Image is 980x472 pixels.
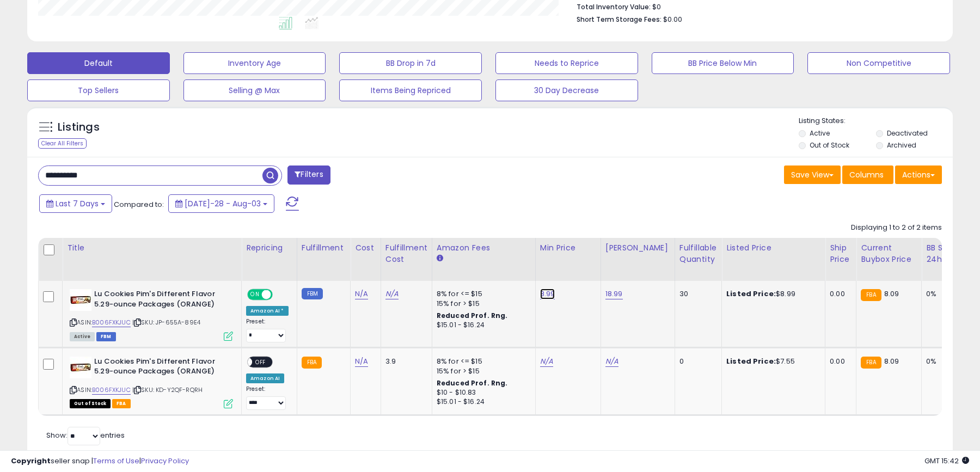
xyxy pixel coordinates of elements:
small: FBA [861,289,881,301]
div: [PERSON_NAME] [605,242,670,254]
div: 15% for > $15 [437,366,527,376]
b: Reduced Prof. Rng. [437,378,508,388]
span: All listings that are currently out of stock and unavailable for purchase on Amazon [70,399,111,408]
span: OFF [271,290,289,299]
span: [DATE]-28 - Aug-03 [185,198,261,209]
b: Listed Price: [726,289,776,299]
small: Amazon Fees. [437,254,443,263]
button: Filters [287,165,330,185]
div: ASIN: [70,289,233,340]
button: Inventory Age [183,52,326,74]
span: | SKU: JP-655A-89E4 [132,318,200,327]
button: Selling @ Max [183,79,326,101]
span: Last 7 Days [56,198,99,209]
span: | SKU: KD-Y2QF-RQRH [132,385,203,394]
p: Listing States: [799,116,952,126]
div: 8% for <= $15 [437,357,527,366]
div: Cost [355,242,376,254]
span: ON [248,290,262,299]
span: 8.09 [884,289,899,299]
div: Fulfillable Quantity [679,242,717,265]
div: 0% [926,357,962,366]
strong: Copyright [11,456,51,466]
div: 0.00 [830,357,848,366]
a: Terms of Use [93,456,139,466]
span: 8.09 [884,356,899,366]
div: $7.55 [726,357,817,366]
div: Repricing [246,242,292,254]
div: Fulfillment Cost [385,242,427,265]
button: Items Being Repriced [339,79,482,101]
b: Short Term Storage Fees: [577,15,661,24]
div: $15.01 - $16.24 [437,321,527,330]
h5: Listings [58,120,100,135]
label: Out of Stock [810,140,849,150]
label: Active [810,128,830,138]
b: Lu Cookies Pim's Different Flavor 5.29-ounce Packages (ORANGE) [94,357,226,379]
label: Archived [887,140,916,150]
img: 41KGzxL6DwL._SL40_.jpg [70,357,91,378]
div: Preset: [246,385,289,410]
a: 18.99 [605,289,623,299]
div: Amazon AI * [246,306,289,316]
a: B006FXKJUC [92,385,131,395]
button: Last 7 Days [39,194,112,213]
div: Ship Price [830,242,852,265]
a: N/A [355,289,368,299]
div: 30 [679,289,713,299]
button: Non Competitive [807,52,950,74]
span: All listings currently available for purchase on Amazon [70,332,95,341]
label: Deactivated [887,128,928,138]
div: BB Share 24h. [926,242,966,265]
div: 0% [926,289,962,299]
button: BB Drop in 7d [339,52,482,74]
a: B006FXKJUC [92,318,131,327]
div: $15.01 - $16.24 [437,397,527,407]
b: Reduced Prof. Rng. [437,311,508,320]
a: N/A [355,356,368,367]
b: Lu Cookies Pim's Different Flavor 5.29-ounce Packages (ORANGE) [94,289,226,312]
div: Current Buybox Price [861,242,917,265]
div: Clear All Filters [38,138,87,149]
div: 3.9 [385,357,424,366]
div: 8% for <= $15 [437,289,527,299]
button: 30 Day Decrease [495,79,638,101]
a: N/A [605,356,618,367]
button: Actions [895,165,942,184]
img: 41KGzxL6DwL._SL40_.jpg [70,289,91,311]
div: ASIN: [70,357,233,407]
b: Total Inventory Value: [577,2,651,11]
a: N/A [540,356,553,367]
button: BB Price Below Min [652,52,794,74]
span: FBM [96,332,116,341]
div: Title [67,242,237,254]
button: [DATE]-28 - Aug-03 [168,194,274,213]
div: 15% for > $15 [437,299,527,309]
button: Columns [842,165,893,184]
div: Displaying 1 to 2 of 2 items [851,223,942,233]
span: Show: entries [46,430,125,440]
div: Preset: [246,318,289,342]
span: Columns [849,169,884,180]
div: Fulfillment [302,242,346,254]
div: seller snap | | [11,456,189,467]
small: FBM [302,288,323,299]
small: FBA [302,357,322,369]
span: $0.00 [663,14,682,24]
a: N/A [385,289,399,299]
div: $8.99 [726,289,817,299]
span: FBA [112,399,131,408]
a: Privacy Policy [141,456,189,466]
div: Amazon AI [246,373,284,383]
small: FBA [861,357,881,369]
div: Amazon Fees [437,242,531,254]
div: Listed Price [726,242,820,254]
button: Needs to Reprice [495,52,638,74]
div: 0.00 [830,289,848,299]
div: $10 - $10.83 [437,388,527,397]
span: OFF [252,357,269,366]
span: 2025-08-12 15:42 GMT [924,456,969,466]
button: Top Sellers [27,79,170,101]
div: 0 [679,357,713,366]
button: Default [27,52,170,74]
